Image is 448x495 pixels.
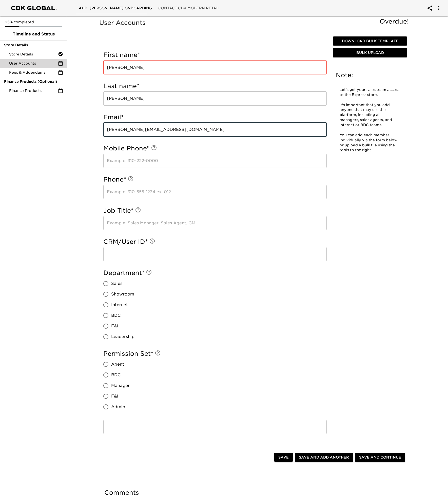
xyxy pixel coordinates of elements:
h5: Note: [336,71,404,79]
span: Save [278,454,289,461]
button: Save and Add Another [295,453,353,462]
span: F&I [111,393,118,399]
span: Download Bulk Template [335,38,405,44]
h5: Job Title [103,207,327,215]
button: Save and Continue [355,453,405,462]
span: Finance Products [9,88,58,93]
span: Timeline and Status [4,31,63,37]
span: Audi [PERSON_NAME] Onboarding [79,5,152,11]
h5: Mobile Phone [103,144,327,152]
span: Overdue! [380,18,409,25]
span: Admin [111,404,125,410]
button: account of current user [424,2,436,14]
h5: Email [103,113,327,121]
p: You can add each member individually via the form below, or upload a bulk file using the tools to... [340,133,400,153]
span: Contact CDK Modern Retail [158,5,220,11]
input: Example: Sales Manager, Sales Agent, GM [103,216,327,230]
p: 25% completed [5,19,62,25]
button: Download Bulk Template [333,36,407,46]
span: F&I [111,323,118,329]
span: BDC [111,372,121,378]
span: Manager [111,383,130,389]
span: BDC [111,312,121,319]
button: account of current user [433,2,445,14]
h5: Last name [103,82,327,90]
h5: Permission Set [103,350,327,358]
span: User Accounts [9,61,58,66]
span: Store Details [9,52,58,57]
p: Let's get your sales team access to the Express store. [340,87,400,97]
span: Save and Continue [359,454,401,461]
h5: First name [103,51,327,59]
span: Bulk Upload [335,50,405,56]
h5: Phone [103,175,327,184]
span: Internet [111,302,128,308]
span: Save and Add Another [299,454,349,461]
button: Save [274,453,293,462]
span: Fees & Addendums [9,70,58,75]
span: Sales [111,281,122,287]
button: Bulk Upload [333,48,407,57]
span: Finance Products (Optional) [4,79,63,84]
p: It's important that you add anyone that may use the platform, including all managers, sales agent... [340,103,400,128]
input: Example: 310-555-1234 ex. 012 [103,185,327,199]
span: Store Details [4,43,63,48]
span: Showroom [111,291,134,297]
h5: User Accounts [99,19,411,27]
span: Leadership [111,334,134,340]
span: Agent [111,361,124,367]
h5: CRM/User ID [103,238,327,246]
h5: Department [103,269,327,277]
input: Example: 310-222-0000 [103,154,327,168]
